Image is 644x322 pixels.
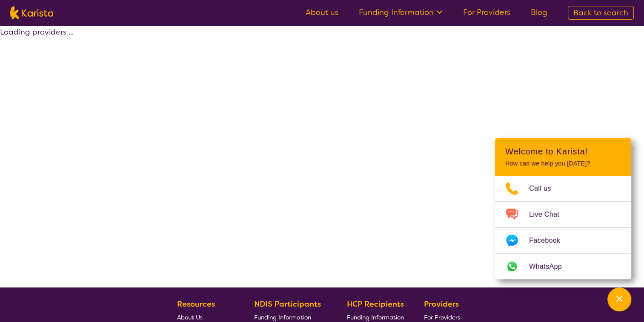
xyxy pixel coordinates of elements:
[505,146,621,157] h2: Welcome to Karista!
[463,7,510,17] a: For Providers
[424,313,460,321] span: For Providers
[359,7,443,17] a: Funding Information
[529,182,561,195] span: Call us
[495,138,631,279] div: Channel Menu
[607,287,631,311] button: Channel Menu
[177,313,203,321] span: About Us
[529,208,570,221] span: Live Chat
[347,299,404,309] b: HCP Recipients
[505,160,621,167] p: How can we help you [DATE]?
[495,254,631,279] a: Web link opens in a new tab.
[568,6,634,20] a: Back to search
[424,299,459,309] b: Providers
[529,234,570,247] span: Facebook
[347,313,404,321] span: Funding Information
[529,260,572,273] span: WhatsApp
[254,313,311,321] span: Funding Information
[177,299,215,309] b: Resources
[573,8,628,18] span: Back to search
[531,7,547,17] a: Blog
[306,7,338,17] a: About us
[254,299,321,309] b: NDIS Participants
[495,176,631,279] ul: Choose channel
[10,6,53,19] img: Karista logo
